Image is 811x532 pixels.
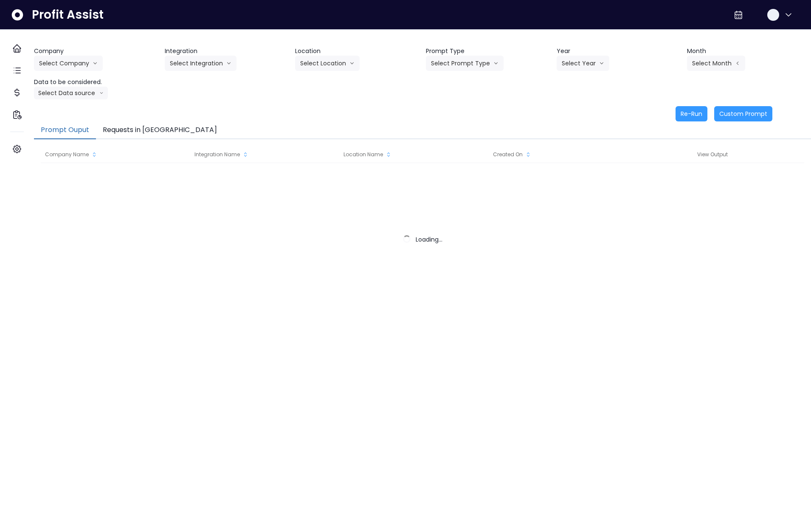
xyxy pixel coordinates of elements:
[735,59,740,68] svg: arrow left line
[96,121,224,139] button: Requests in [GEOGRAPHIC_DATA]
[687,47,811,56] header: Month
[426,56,504,71] button: Select Prompt Typearrow down line
[34,78,158,87] header: Data to be considered.
[676,106,707,121] button: Re-Run
[557,56,609,71] button: Select Yeararrow down line
[493,59,498,68] svg: arrow down line
[165,47,289,56] header: Integration
[34,56,103,71] button: Select Companyarrow down line
[489,146,638,163] div: Created On
[32,7,104,23] span: Profit Assist
[190,146,339,163] div: Integration Name
[99,89,104,97] svg: arrow down line
[295,47,419,56] header: Location
[34,87,108,99] button: Select Data sourcearrow down line
[426,47,550,56] header: Prompt Type
[714,106,772,121] button: Custom Prompt
[41,146,190,163] div: Company Name
[295,56,360,71] button: Select Locationarrow down line
[416,235,442,244] span: Loading...
[349,59,355,68] svg: arrow down line
[93,59,98,68] svg: arrow down line
[599,59,604,68] svg: arrow down line
[687,56,745,71] button: Select Montharrow left line
[34,47,158,56] header: Company
[557,47,681,56] header: Year
[339,146,488,163] div: Location Name
[638,146,787,163] div: View Output
[34,121,96,139] button: Prompt Ouput
[165,56,237,71] button: Select Integrationarrow down line
[226,59,231,68] svg: arrow down line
